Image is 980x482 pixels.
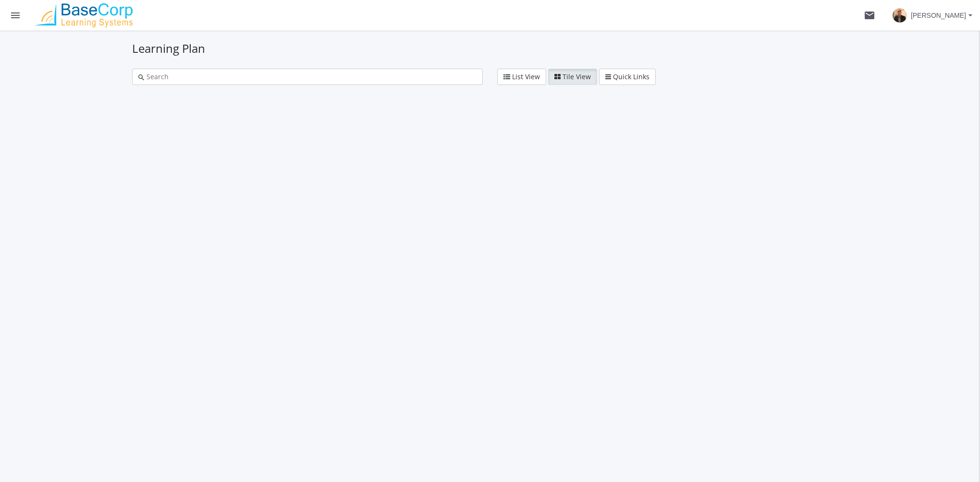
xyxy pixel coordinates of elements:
mat-icon: menu [10,10,21,21]
mat-icon: mail [864,10,875,21]
span: List View [512,72,540,81]
span: Tile View [563,72,591,81]
img: logo.png [31,3,136,27]
span: [PERSON_NAME] [911,7,966,24]
span: Quick Links [613,72,649,81]
input: Search [144,72,477,82]
h1: Learning Plan [132,40,848,57]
